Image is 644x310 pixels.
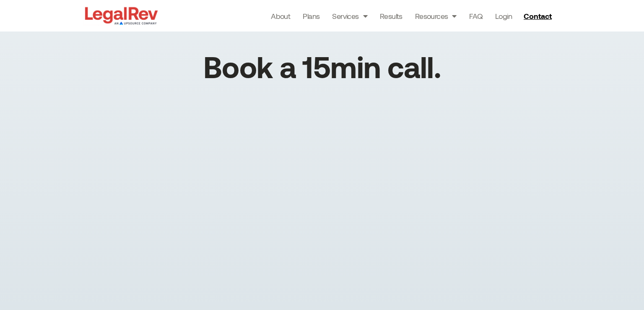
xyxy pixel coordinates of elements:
[271,10,512,22] nav: Menu
[303,10,319,22] a: Plans
[524,12,552,20] span: Contact
[415,10,457,22] a: Resources
[469,10,483,22] a: FAQ
[203,52,441,81] h1: Book a 15min call.
[495,10,512,22] a: Login
[332,10,367,22] a: Services
[520,9,557,23] a: Contact
[380,10,402,22] a: Results
[271,10,290,22] a: About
